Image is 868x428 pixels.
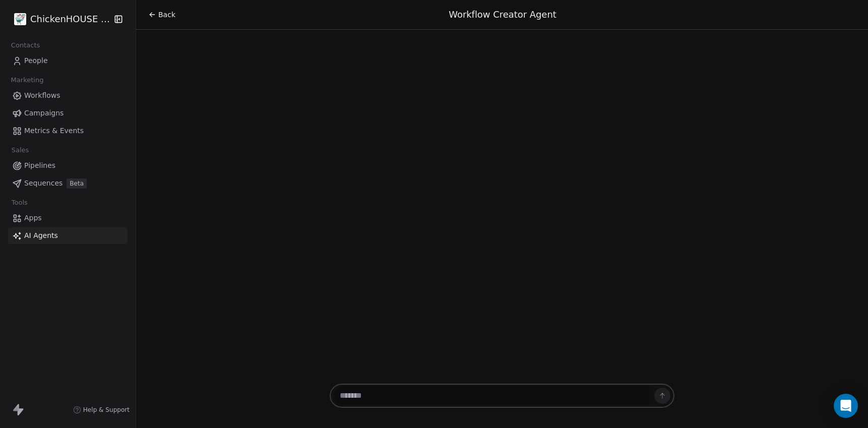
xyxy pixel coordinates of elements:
[14,13,26,25] img: 4.jpg
[12,11,107,28] button: ChickenHOUSE snc
[24,126,84,136] span: Metrics & Events
[8,52,128,69] a: People
[8,87,128,104] a: Workflows
[7,195,32,210] span: Tools
[24,55,48,66] span: People
[24,90,60,101] span: Workflows
[24,108,64,118] span: Campaigns
[8,210,128,226] a: Apps
[834,394,858,418] div: Open Intercom Messenger
[158,10,175,20] span: Back
[8,123,128,139] a: Metrics & Events
[8,157,128,174] a: Pipelines
[83,406,130,414] span: Help & Support
[73,406,130,414] a: Help & Support
[24,213,42,223] span: Apps
[8,175,128,192] a: SequencesBeta
[8,227,128,244] a: AI Agents
[7,73,48,88] span: Marketing
[24,160,55,171] span: Pipelines
[24,230,58,241] span: AI Agents
[24,178,63,189] span: Sequences
[67,178,87,189] span: Beta
[7,143,33,158] span: Sales
[30,13,111,26] span: ChickenHOUSE snc
[7,38,44,53] span: Contacts
[449,9,556,20] span: Workflow Creator Agent
[8,105,128,121] a: Campaigns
